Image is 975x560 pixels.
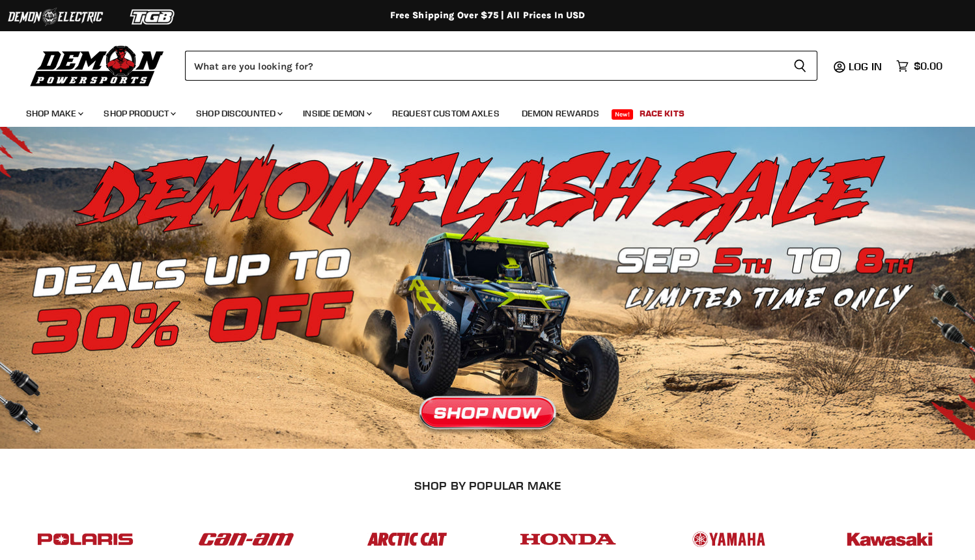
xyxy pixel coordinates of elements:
a: Inside Demon [293,100,380,127]
img: Demon Powersports [26,42,169,88]
span: New! [612,109,634,120]
h2: SHOP BY POPULAR MAKE [16,479,959,492]
input: Search [185,51,783,81]
a: Race Kits [630,100,694,127]
span: Log in [849,60,882,73]
a: Shop Make [16,100,91,127]
a: Log in [843,60,890,72]
img: POPULAR_MAKE_logo_4_4923a504-4bac-4306-a1be-165a52280178.jpg [517,520,619,559]
a: Shop Discounted [186,100,290,127]
img: POPULAR_MAKE_logo_2_dba48cf1-af45-46d4-8f73-953a0f002620.jpg [35,520,136,559]
img: POPULAR_MAKE_logo_1_adc20308-ab24-48c4-9fac-e3c1a623d575.jpg [195,520,297,559]
span: $0.00 [914,60,942,72]
img: POPULAR_MAKE_logo_6_76e8c46f-2d1e-4ecc-b320-194822857d41.jpg [839,520,940,559]
ul: Main menu [16,95,939,127]
img: POPULAR_MAKE_logo_5_20258e7f-293c-4aac-afa8-159eaa299126.jpg [678,520,780,559]
button: Search [783,51,817,81]
form: Product [185,51,817,81]
img: TGB Logo 2 [104,5,202,29]
a: Request Custom Axles [382,100,509,127]
a: $0.00 [890,57,949,75]
img: POPULAR_MAKE_logo_3_027535af-6171-4c5e-a9bc-f0eccd05c5d6.jpg [356,520,458,559]
img: Demon Electric Logo 2 [7,5,104,29]
a: Demon Rewards [512,100,609,127]
a: Shop Product [94,100,184,127]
